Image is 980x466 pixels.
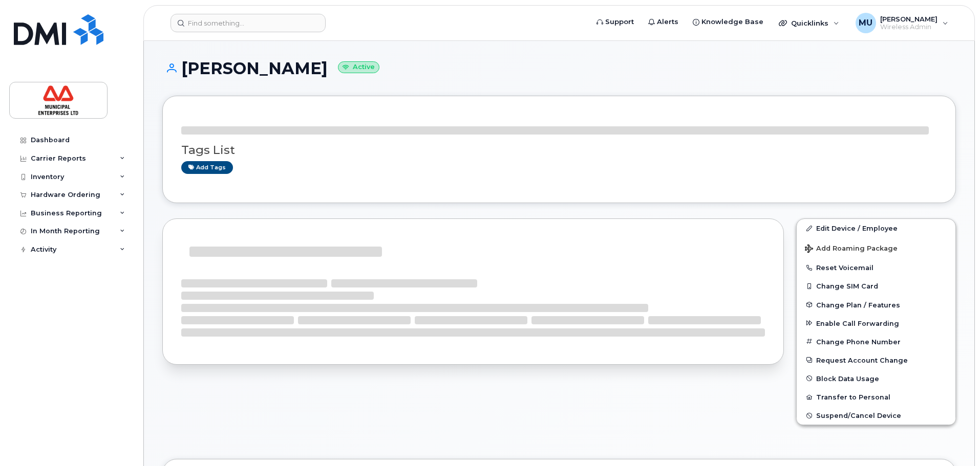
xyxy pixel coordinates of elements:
[816,319,899,327] span: Enable Call Forwarding
[797,314,955,332] button: Enable Call Forwarding
[797,406,955,425] button: Suspend/Cancel Device
[797,258,955,277] button: Reset Voicemail
[816,301,900,308] span: Change Plan / Features
[338,61,379,73] small: Active
[181,144,937,157] h3: Tags List
[816,412,901,419] span: Suspend/Cancel Device
[162,59,956,77] h1: [PERSON_NAME]
[797,237,955,258] button: Add Roaming Package
[797,369,955,388] button: Block Data Usage
[181,161,233,174] a: Add tags
[797,296,955,314] button: Change Plan / Features
[805,245,898,254] span: Add Roaming Package
[797,219,955,237] a: Edit Device / Employee
[797,332,955,351] button: Change Phone Number
[797,351,955,369] button: Request Account Change
[797,277,955,295] button: Change SIM Card
[797,388,955,406] button: Transfer to Personal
